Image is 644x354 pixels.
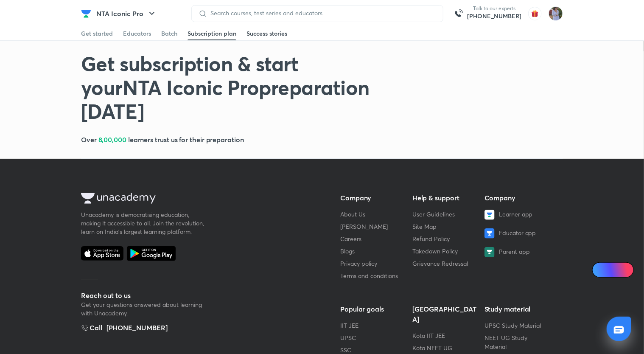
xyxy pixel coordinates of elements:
[484,210,495,220] img: Learner app
[340,346,351,354] a: SSC
[246,29,287,38] div: Success stories
[161,29,177,38] div: Batch
[340,222,388,230] a: [PERSON_NAME]
[484,210,550,220] a: Learner app
[81,51,370,123] h1: Get subscription & start your NTA Iconic Pro preparation [DATE]
[467,5,521,12] p: Talk to our experts
[412,222,437,230] a: Site Map
[412,210,455,218] a: User Guidelines
[81,211,208,236] div: Unacademy is democratising education, making it accessible to all. Join the revolution, learn on ...
[340,193,406,203] h5: Company
[81,135,244,145] h5: Over learners trust us for their preparation
[592,262,634,278] a: Ai Doubts
[484,228,495,239] img: Educator app
[81,193,156,204] img: Unacademy Logo
[549,6,563,21] img: Parmar Pratishtha
[106,323,168,333] div: [PHONE_NUMBER]
[207,10,436,17] input: Search courses, test series and educators
[340,259,377,267] a: Privacy policy
[412,247,458,255] a: Takedown Policy
[123,27,151,40] a: Educators
[484,247,495,257] img: Parent app
[412,259,468,267] a: Grievance Redressal
[340,304,406,314] h5: Popular goals
[484,247,550,257] a: Parent app
[450,5,467,22] img: call-us
[81,29,113,38] div: Get started
[81,323,208,333] a: Call[PHONE_NUMBER]
[340,272,398,280] a: Terms and conditions
[161,27,177,40] a: Batch
[246,27,287,40] a: Success stories
[123,29,151,38] div: Educators
[412,332,445,340] a: Kota IIT JEE
[484,321,541,329] a: UPSC Study Material
[484,334,527,351] a: NEET UG Study Material
[81,27,113,40] a: Get started
[412,344,452,352] a: Kota NEET UG
[484,304,550,314] h5: Study material
[528,7,542,20] img: avatar
[412,193,478,203] h5: Help & support
[81,290,208,301] h5: Reach out to us
[188,27,236,40] a: Subscription plan
[81,301,208,317] p: Get your questions answered about learning with Unacademy.
[98,135,126,144] span: 8,00,000
[91,5,162,22] button: NTA Iconic Pro
[340,321,358,329] a: IIT JEE
[340,210,365,218] a: About Us
[412,235,450,243] a: Refund Policy
[340,235,361,243] a: Careers
[188,29,236,38] div: Subscription plan
[597,267,604,273] img: Icon
[606,267,629,273] span: Ai Doubts
[81,8,91,19] img: Company Logo
[412,304,478,324] h5: [GEOGRAPHIC_DATA]
[484,193,550,203] h5: Company
[340,247,355,255] a: Blogs
[467,12,521,20] a: [PHONE_NUMBER]
[81,323,102,333] h5: Call
[484,228,550,239] a: Educator app
[340,334,356,342] a: UPSC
